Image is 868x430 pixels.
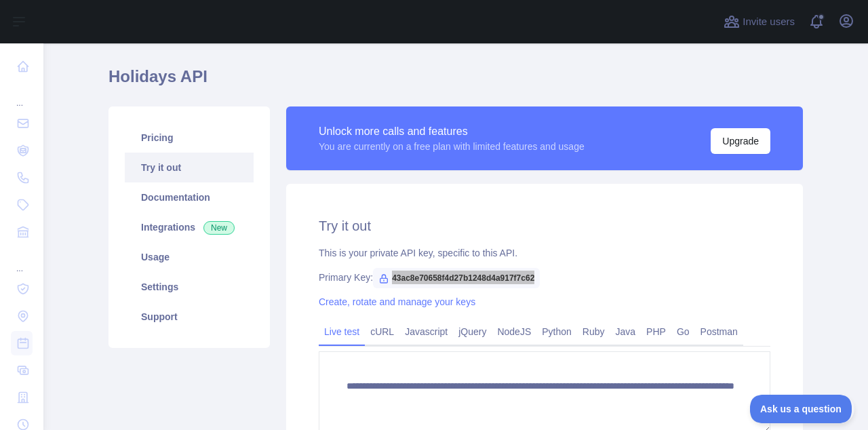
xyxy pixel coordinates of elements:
h2: Try it out [319,216,770,235]
div: Primary Key: [319,271,770,284]
a: Support [125,302,254,332]
span: New [203,221,235,235]
iframe: Toggle Customer Support [750,395,854,423]
a: Live test [319,321,365,343]
a: Java [610,321,642,343]
a: NodeJS [492,321,536,343]
a: Documentation [125,182,254,212]
a: Create, rotate and manage your keys [319,296,475,307]
a: Settings [125,272,254,302]
div: ... [11,247,33,274]
div: ... [11,81,33,109]
div: Unlock more calls and features [319,123,585,140]
a: PHP [641,321,671,343]
a: Try it out [125,153,254,182]
div: You are currently on a free plan with limited features and usage [319,140,585,153]
a: Pricing [125,123,254,153]
a: Ruby [577,321,610,343]
a: Integrations New [125,212,254,242]
a: Postman [695,321,743,343]
button: Upgrade [711,128,770,154]
a: Usage [125,242,254,272]
div: This is your private API key, specific to this API. [319,246,770,260]
a: jQuery [453,321,492,343]
a: Python [536,321,577,343]
h1: Holidays API [108,66,803,98]
span: Invite users [743,14,795,30]
button: Invite users [721,11,797,33]
span: 43ac8e70658f4d27b1248d4a917f7c62 [373,268,540,288]
a: Javascript [399,321,453,343]
a: Go [671,321,695,343]
a: cURL [365,321,399,343]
